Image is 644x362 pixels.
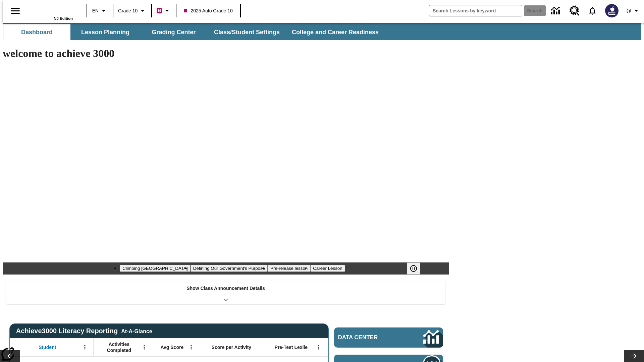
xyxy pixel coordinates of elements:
[154,5,174,17] button: Boost Class color is violet red. Change class color
[29,2,73,20] div: Home
[54,16,73,20] span: NJ Edition
[184,7,232,14] span: 2025 Auto Grade 10
[623,5,644,17] button: Profile/Settings
[120,265,190,272] button: Slide 1 Climbing Mount Tai
[314,342,324,352] button: Open Menu
[6,281,445,304] div: Show Class Announcement Details
[89,5,111,17] button: Language: EN, Select a language
[605,4,619,17] img: Avatar
[3,23,641,40] div: SubNavbar
[191,265,268,272] button: Slide 2 Defining Our Government's Purpose
[16,327,152,335] span: Achieve3000 Literacy Reporting
[39,344,56,350] span: Student
[118,7,138,14] span: Grade 10
[140,24,207,40] button: Grading Center
[80,342,90,352] button: Open Menu
[5,1,25,21] button: Open side menu
[212,344,252,350] span: Score per Activity
[72,24,139,40] button: Lesson Planning
[115,5,149,17] button: Grade: Grade 10, Select a grade
[268,265,310,272] button: Slide 3 Pre-release lesson
[186,285,265,292] p: Show Class Announcement Details
[97,341,141,353] span: Activities Completed
[584,2,601,19] a: Notifications
[407,262,427,275] div: Pause
[121,327,152,335] div: At-A-Glance
[160,344,183,350] span: Avg Score
[566,2,584,20] a: Resource Center, Will open in new tab
[407,262,420,275] button: Pause
[209,24,285,40] button: Class/Student Settings
[3,24,385,40] div: SubNavbar
[334,327,443,348] a: Data Center
[601,2,623,19] button: Select a new avatar
[139,342,149,352] button: Open Menu
[3,24,70,40] button: Dashboard
[338,334,401,341] span: Data Center
[286,24,384,40] button: College and Career Readiness
[310,265,345,272] button: Slide 4 Career Lesson
[275,344,308,350] span: Pre-Test Lexile
[547,2,566,20] a: Data Center
[626,7,631,14] span: @
[158,6,161,15] span: B
[92,7,99,14] span: EN
[3,47,449,60] h1: welcome to achieve 3000
[29,3,73,16] a: Home
[429,5,522,16] input: search field
[624,350,644,362] button: Lesson carousel, Next
[186,342,196,352] button: Open Menu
